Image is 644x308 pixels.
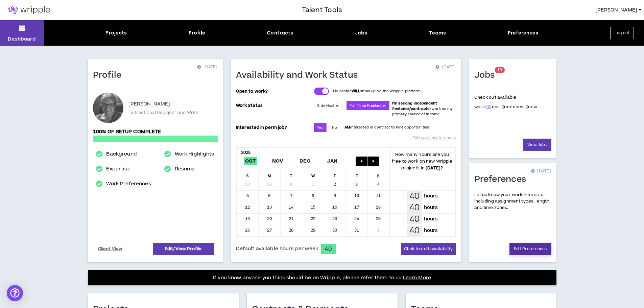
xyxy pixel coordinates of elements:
p: [DATE] [435,64,456,71]
span: Dec [298,157,312,165]
span: [PERSON_NAME] [595,6,637,14]
span: No [332,125,337,130]
p: Instructional Designer and Writer [128,110,201,116]
div: Open Intercom Messenger [7,285,23,301]
span: Yes [317,125,323,130]
div: S [368,169,390,179]
div: Teams [429,29,446,37]
div: F [346,169,368,179]
p: Dashboard [8,35,36,43]
a: Learn More [403,274,431,281]
div: W [302,169,324,179]
p: hours [424,204,438,211]
p: Work Status [236,101,309,110]
a: Background [106,150,137,158]
a: Edit/View Profile [153,243,214,255]
a: Work Preferences [106,180,151,188]
span: Nov [271,157,285,165]
b: 2025 [241,149,251,156]
p: hours [424,192,438,200]
a: Edit Preferences [509,243,551,255]
p: 100% of setup complete [93,128,218,136]
span: 1 [497,67,500,73]
p: Let us know your work interests including assignment types, length and time zones. [474,192,551,211]
span: matches. [502,104,524,110]
b: [DATE] ? [426,165,443,171]
p: hours [424,215,438,223]
strong: WILL [352,89,360,94]
div: Contracts [267,29,293,37]
p: If you know anyone you think should be on Wripple, please refer them to us! [213,274,431,282]
div: Profile [189,29,205,37]
a: Edit work preferences [412,132,456,144]
sup: 18 [495,67,505,73]
b: I'm seeking independent freelance/contractor [392,101,437,111]
button: Click to edit availability [401,243,456,255]
p: [DATE] [531,168,551,175]
div: T [281,169,303,179]
div: Preferences [508,29,539,37]
a: 0 [502,104,504,110]
span: work as my primary source of income [392,101,453,117]
div: T [324,169,346,179]
span: new [526,104,537,110]
button: Log out [610,27,634,39]
p: Open to work? [236,89,309,94]
h1: Profile [93,70,127,81]
p: [DATE] [197,64,217,71]
h3: Talent Tools [302,5,342,15]
p: [PERSON_NAME] [128,100,170,108]
a: Work Highlights [175,150,214,158]
span: Oct [244,157,257,165]
div: S [237,169,259,179]
div: Jobs [355,29,367,37]
h1: Availability and Work Status [236,70,363,81]
a: 0 [526,104,528,110]
div: M [259,169,281,179]
a: View Jobs [523,139,551,151]
p: My profile show up on the Wripple platform [333,89,421,94]
span: Jan [326,157,339,165]
a: 18 [486,104,491,110]
a: Client View [97,243,124,255]
a: Resume [175,165,195,173]
h1: Jobs [474,70,500,81]
p: How many hours are you free to work on new Wripple projects in [389,151,455,171]
div: Valerie G. [93,93,123,123]
p: I interested in contract to hire opportunities [343,125,429,130]
span: Side Hustler [317,103,339,108]
h1: Preferences [474,174,531,185]
strong: AM [344,125,350,130]
div: Projects [105,29,127,37]
span: Default available hours per week [236,245,318,253]
p: Check out available work: [474,94,537,110]
p: Interested in perm job? [236,123,309,132]
span: jobs. [486,104,501,110]
span: 8 [500,67,502,73]
a: Expertise [106,165,130,173]
p: hours [424,227,438,234]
